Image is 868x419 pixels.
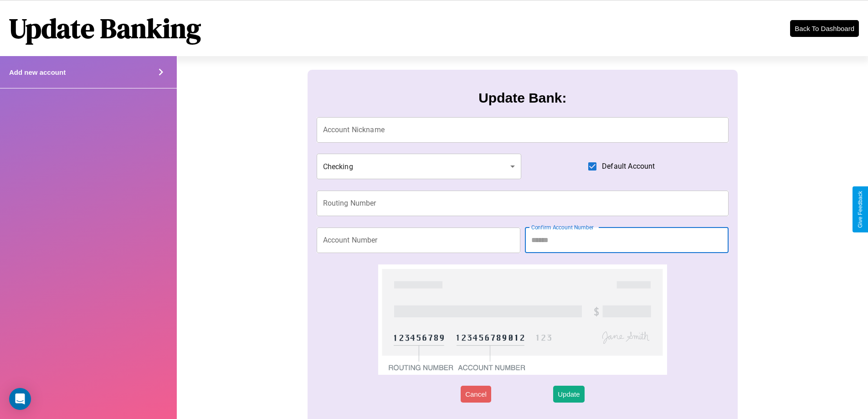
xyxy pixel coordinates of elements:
[461,386,491,403] button: Cancel
[9,10,201,47] h1: Update Banking
[553,386,584,403] button: Update
[602,161,655,172] span: Default Account
[857,191,863,228] div: Give Feedback
[478,90,566,106] h3: Update Bank:
[531,223,594,231] label: Confirm Account Number
[790,20,859,37] button: Back To Dashboard
[378,264,667,375] img: check
[9,68,66,76] h4: Add new account
[9,388,31,410] div: Open Intercom Messenger
[317,154,522,179] div: Checking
